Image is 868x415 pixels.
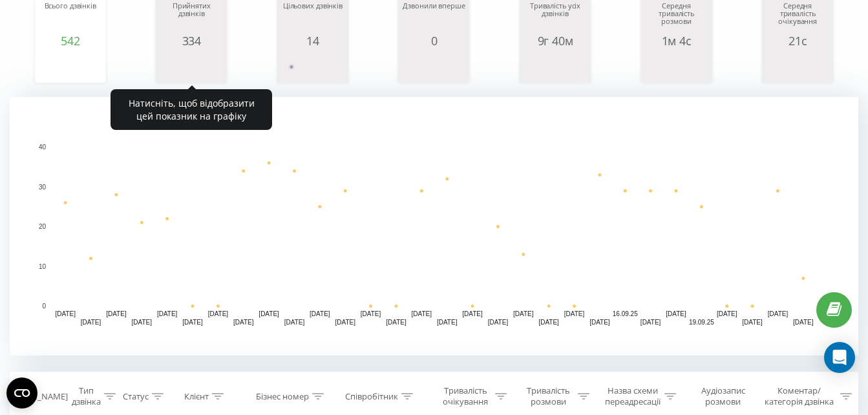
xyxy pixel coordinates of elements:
[38,2,103,34] div: Всього дзвінків
[538,319,559,326] text: [DATE]
[335,319,355,326] text: [DATE]
[523,2,587,34] div: Тривалість усіх дзвінків
[761,385,837,407] div: Коментар/категорія дзвінка
[38,47,103,86] svg: A chart.
[132,319,153,326] text: [DATE]
[72,385,101,407] div: Тип дзвінка
[644,2,709,34] div: Середня тривалість розмови
[691,385,756,407] div: Аудіозапис розмови
[157,310,178,317] text: [DATE]
[38,34,103,47] div: 542
[39,144,47,151] text: 40
[42,303,46,310] text: 0
[523,47,587,86] svg: A chart.
[412,310,432,317] text: [DATE]
[159,2,224,34] div: Прийнятих дзвінків
[765,34,830,47] div: 21с
[208,310,229,317] text: [DATE]
[10,97,858,356] svg: A chart.
[644,34,709,47] div: 1м 4с
[765,2,830,34] div: Середня тривалість очікування
[310,310,330,317] text: [DATE]
[182,319,203,326] text: [DATE]
[717,310,737,317] text: [DATE]
[281,34,345,47] div: 14
[284,319,305,326] text: [DATE]
[666,310,686,317] text: [DATE]
[39,223,47,230] text: 20
[742,319,763,326] text: [DATE]
[39,263,47,270] text: 10
[640,319,661,326] text: [DATE]
[159,34,224,47] div: 334
[259,310,279,317] text: [DATE]
[159,47,224,86] svg: A chart.
[522,385,575,407] div: Тривалість розмови
[488,319,509,326] text: [DATE]
[256,391,309,402] div: Бізнес номер
[564,310,585,317] text: [DATE]
[233,319,254,326] text: [DATE]
[401,34,466,47] div: 0
[513,310,534,317] text: [DATE]
[386,319,407,326] text: [DATE]
[184,391,209,402] div: Клієнт
[281,2,345,34] div: Цільових дзвінків
[345,391,398,402] div: Співробітник
[523,34,587,47] div: 9г 40м
[793,319,814,326] text: [DATE]
[123,391,149,402] div: Статус
[439,385,492,407] div: Тривалість очікування
[765,47,830,86] svg: A chart.
[111,89,272,130] div: Натисніть, щоб відобразити цей показник на графіку
[401,2,466,34] div: Дзвонили вперше
[106,310,127,317] text: [DATE]
[613,310,638,317] text: 16.09.25
[281,47,345,86] svg: A chart.
[361,310,381,317] text: [DATE]
[6,378,37,409] button: Open CMP widget
[824,342,855,373] div: Open Intercom Messenger
[39,184,47,191] text: 30
[589,319,610,326] text: [DATE]
[437,319,458,326] text: [DATE]
[81,319,101,326] text: [DATE]
[401,47,466,86] svg: A chart.
[55,310,76,317] text: [DATE]
[644,47,709,86] svg: A chart.
[462,310,483,317] text: [DATE]
[689,319,714,326] text: 19.09.25
[604,385,661,407] div: Назва схеми переадресації
[768,310,789,317] text: [DATE]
